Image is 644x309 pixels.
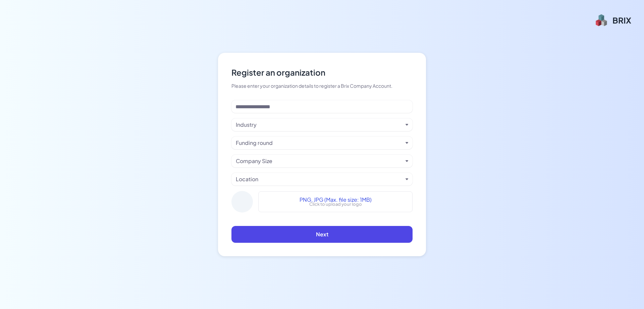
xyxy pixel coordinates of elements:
div: Funding round [236,139,273,147]
div: Please enter your organization details to register a Brix Company Account. [231,82,413,89]
button: Location [236,175,403,183]
button: Industry [236,121,403,129]
div: BRIX [612,15,631,26]
div: Company Size [236,157,272,165]
span: PNG, JPG (Max. file size: 1MB) [300,196,372,204]
div: Location [236,175,258,183]
button: Next [231,226,413,243]
button: Funding round [236,139,403,147]
div: Register an organization [231,66,413,78]
span: Next [316,231,328,238]
button: Company Size [236,157,403,165]
p: Click to upload your logo [309,201,362,208]
div: Industry [236,121,257,129]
